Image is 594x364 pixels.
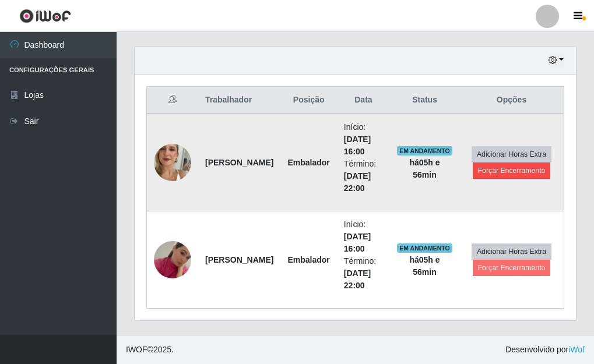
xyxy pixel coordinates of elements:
[337,87,390,114] th: Data
[344,268,371,290] time: [DATE] 22:00
[459,87,564,114] th: Opções
[397,243,452,253] span: EM ANDAMENTO
[472,243,551,260] button: Adicionar Horas Extra
[409,255,440,277] strong: há 05 h e 56 min
[409,158,440,179] strong: há 05 h e 56 min
[344,232,371,253] time: [DATE] 16:00
[473,162,551,179] button: Forçar Encerramento
[397,146,452,156] span: EM ANDAMENTO
[287,255,329,264] strong: Embalador
[344,135,371,156] time: [DATE] 16:00
[473,260,551,276] button: Forçar Encerramento
[198,87,280,114] th: Trabalhador
[154,129,191,196] img: 1740564000628.jpeg
[205,158,273,167] strong: [PERSON_NAME]
[390,87,459,114] th: Status
[154,227,191,293] img: 1741890042510.jpeg
[344,121,383,158] li: Início:
[344,171,371,193] time: [DATE] 22:00
[568,345,585,354] a: iWof
[287,158,329,167] strong: Embalador
[126,344,174,356] span: © 2025 .
[19,9,71,23] img: CoreUI Logo
[280,87,336,114] th: Posição
[126,345,147,354] span: IWOF
[344,158,383,195] li: Término:
[205,255,273,264] strong: [PERSON_NAME]
[344,255,383,292] li: Término:
[472,146,551,162] button: Adicionar Horas Extra
[344,218,383,255] li: Início:
[505,344,585,356] span: Desenvolvido por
